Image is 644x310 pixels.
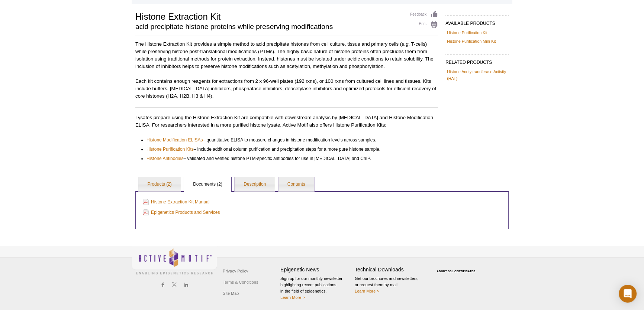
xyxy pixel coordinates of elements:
h4: Epigenetic News [280,267,351,273]
a: Contents [278,177,314,192]
a: Histone Acetyltransferase Activity (HAT) [447,68,507,82]
h1: Histone Extraction Kit [135,10,403,22]
img: Active Motif, [132,246,217,276]
a: ABOUT SSL CERTIFICATES [437,270,476,273]
li: – include additional column purification and precipitation steps for a more pure histone sample. [146,144,431,153]
a: Terms & Conditions [221,277,260,288]
em: e.g [402,41,408,47]
div: Open Intercom Messenger [619,285,637,303]
h2: RELATED PRODUCTS [445,54,509,67]
p: Each kit contains enough reagents for extractions from 2 x 96-well plates (192 rxns), or 100 rxns... [135,78,438,100]
a: Histone Modification ELISAs [146,136,203,144]
h2: acid precipitate histone proteins while preserving modifications [135,23,403,30]
li: – validated and verified histone PTM-specific antibodies for use in [MEDICAL_DATA] and ChIP. [146,153,431,162]
p: Lysates prepare using the Histone Extraction Kit are compatible with downstream analysis by [MEDI... [135,114,438,129]
p: Sign up for our monthly newsletter highlighting recent publications in the field of epigenetics. [280,275,351,301]
a: Print [410,20,438,29]
a: Privacy Policy [221,265,250,277]
p: The Histone Extraction Kit provides a simple method to acid precipitate histones from cell cultur... [135,40,438,70]
table: Click to Verify - This site chose Symantec SSL for secure e-commerce and confidential communicati... [429,259,485,275]
a: Learn More > [280,295,305,300]
a: Documents (2) [184,177,231,192]
a: Site Map [221,288,241,299]
a: Description [235,177,275,192]
a: Epigenetics Products and Services [143,208,220,216]
p: Get our brochures and newsletters, or request them by mail. [355,275,425,294]
a: Histone Extraction Kit Manual [143,198,209,206]
a: Learn More > [355,289,379,293]
a: Histone Purification Kit [447,29,487,36]
li: – quantitative ELISA to measure changes in histone modification levels across samples. [146,136,431,144]
a: Products (2) [138,177,180,192]
h2: AVAILABLE PRODUCTS [445,15,509,28]
a: Histone Purification Mini Kit [447,38,496,45]
a: Histone Purification Kits [146,146,194,153]
h4: Technical Downloads [355,267,425,273]
a: Feedback [410,10,438,19]
a: Histone Antibodies [146,155,183,162]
